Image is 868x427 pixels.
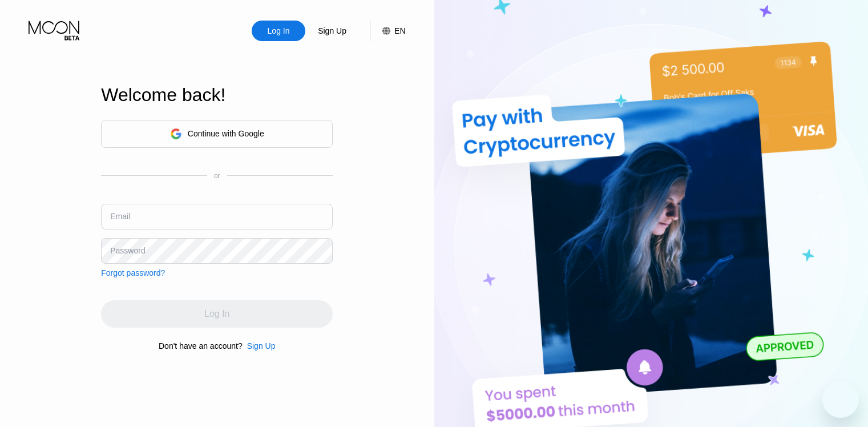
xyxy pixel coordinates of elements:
[370,21,405,41] div: EN
[252,21,305,41] div: Log In
[159,341,243,351] div: Don't have an account?
[101,84,333,106] div: Welcome back!
[243,341,276,351] div: Sign Up
[101,120,333,148] div: Continue with Google
[188,129,264,138] div: Continue with Google
[101,268,165,277] div: Forgot password?
[267,25,291,37] div: Log In
[247,341,276,351] div: Sign Up
[394,26,405,35] div: EN
[214,172,220,180] div: or
[110,246,145,255] div: Password
[305,21,359,41] div: Sign Up
[317,25,348,37] div: Sign Up
[110,212,130,221] div: Email
[822,381,859,418] iframe: Кнопка запуска окна обмена сообщениями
